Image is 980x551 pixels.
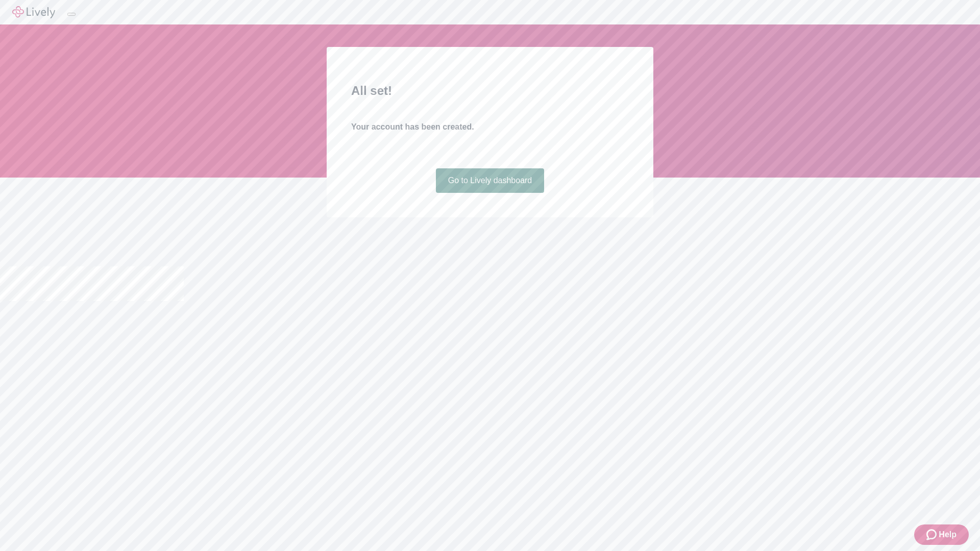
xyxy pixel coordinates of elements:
[914,524,969,545] button: Zendesk support iconHelp
[67,13,76,16] button: Log out
[436,168,545,193] a: Go to Lively dashboard
[351,121,629,133] h4: Your account has been created.
[351,82,629,100] h2: All set!
[926,529,939,541] svg: Zendesk support icon
[12,6,55,18] img: Lively
[939,529,957,541] span: Help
